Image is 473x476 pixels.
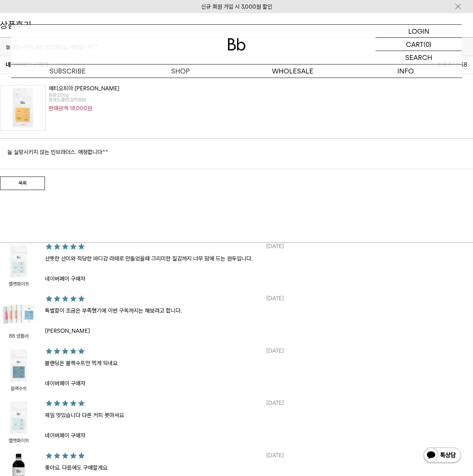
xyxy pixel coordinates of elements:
td: [DATE] [266,294,284,303]
p: LOGIN [408,25,430,37]
p: (0) [424,38,431,51]
span: 별 다섯개중 다섯개 [45,452,86,460]
p: INFO [349,64,462,78]
td: 산뜻한 산미와 적당한 바디감 라떼로 만들었을때 크리미한 질감까지 너무 맘에 드는 원두입니다. [45,254,284,271]
td: [DATE] [266,398,284,407]
img: 카카오톡 채널 1:1 채팅 버튼 [423,447,462,465]
td: 네이버페이 구매자 [45,274,284,283]
td: 블랜딩은 블랙수트만 먹게 되네요 [45,359,284,375]
a: CART (0) [376,38,462,51]
td: [DATE] [266,242,284,251]
em: 에티오피아 [PERSON_NAME] [49,85,119,92]
span: 별 다섯개중 다섯개 [45,347,86,355]
div: 늘 실망시키지 않는 빈브라더스. 애정합니다^^ [7,147,466,157]
td: 네이버페이 구매자 [45,379,284,388]
a: SHOP [124,64,237,78]
span: 별 다섯개중 다섯개 [45,400,86,407]
span: 별 다섯개중 다섯개 [45,295,86,302]
td: 제일 맛있습니다 다른 커피 못마셔요 [45,411,284,427]
td: [DATE] [266,451,284,460]
img: 로고 [228,38,246,51]
p: WHOLESALE [237,64,349,78]
td: [PERSON_NAME] [45,326,284,335]
p: CART [406,38,424,51]
td: [DATE] [266,346,284,355]
strong: 판매금액 18,000원 [49,103,119,112]
td: 네이버페이 구매자 [45,431,284,440]
a: SUBSCRIBE [11,64,124,78]
td: 특별함이 조금은 부족했기에 이번 구독까지는 해보려고 합니다. [45,306,284,323]
span: 별 다섯개중 다섯개 [45,243,86,250]
strong: 목록 [18,180,27,186]
p: SEARCH [405,51,432,64]
a: 신규 회원 가입 시 3,000원 할인 [201,3,272,10]
span: 용량:200g 분쇄도:홀빈(갈지않음) [49,92,119,103]
a: LOGIN [376,25,462,38]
